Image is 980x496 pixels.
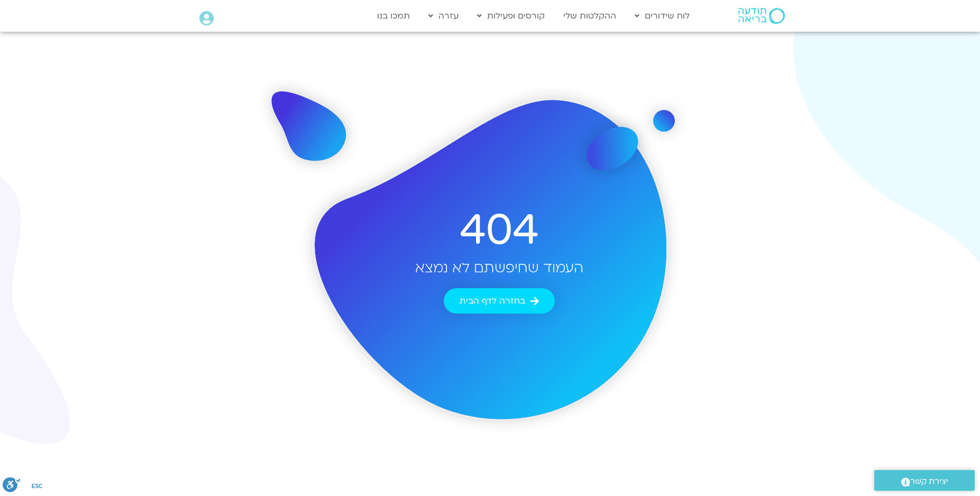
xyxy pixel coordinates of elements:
a: ההקלטות שלי [558,6,621,26]
a: קורסים ופעילות [472,6,550,26]
h2: 404 [408,205,591,256]
img: תודעה בריאה [738,8,785,24]
a: בחזרה לדף הבית [444,288,555,314]
span: בחזרה לדף הבית [460,296,525,306]
a: תמכו בנו [372,6,415,26]
a: לוח שידורים [629,6,695,26]
h2: העמוד שחיפשתם לא נמצא [408,259,591,278]
a: עזרה [423,6,464,26]
a: יצירת קשר [874,470,975,491]
span: יצירת קשר [910,474,948,489]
